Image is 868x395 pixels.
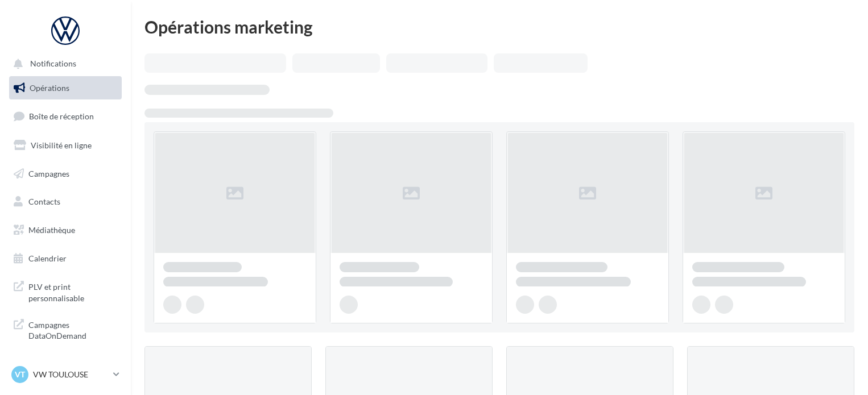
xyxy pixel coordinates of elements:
span: Calendrier [28,253,67,263]
div: Opérations marketing [144,18,854,35]
span: Notifications [30,59,76,69]
span: Campagnes DataOnDemand [28,317,117,342]
span: VT [15,369,25,380]
span: PLV et print personnalisable [28,279,117,303]
span: Contacts [28,197,60,206]
a: PLV et print personnalisable [7,275,124,308]
span: Campagnes [28,168,69,178]
a: Opérations [7,76,124,100]
a: Médiathèque [7,218,124,242]
a: Campagnes DataOnDemand [7,313,124,346]
a: Boîte de réception [7,104,124,128]
a: Campagnes [7,162,124,186]
a: Calendrier [7,247,124,271]
p: VW TOULOUSE [33,369,109,380]
a: Visibilité en ligne [7,134,124,157]
a: VT VW TOULOUSE [9,364,122,385]
span: Opérations [30,83,69,93]
span: Boîte de réception [29,111,94,121]
span: Médiathèque [28,225,75,235]
a: Contacts [7,190,124,214]
span: Visibilité en ligne [31,140,92,150]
